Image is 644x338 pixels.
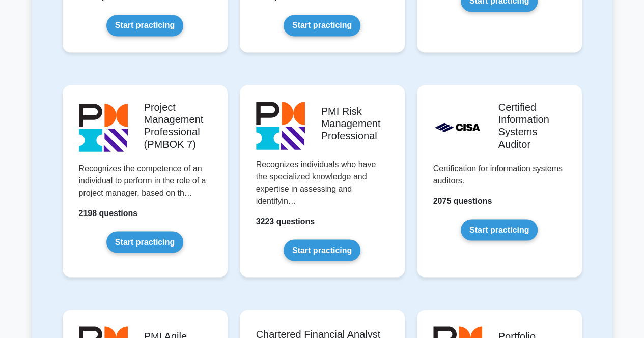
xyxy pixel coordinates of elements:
[461,219,538,240] a: Start practicing
[284,15,360,36] a: Start practicing
[106,15,183,36] a: Start practicing
[284,239,360,261] a: Start practicing
[106,231,183,253] a: Start practicing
